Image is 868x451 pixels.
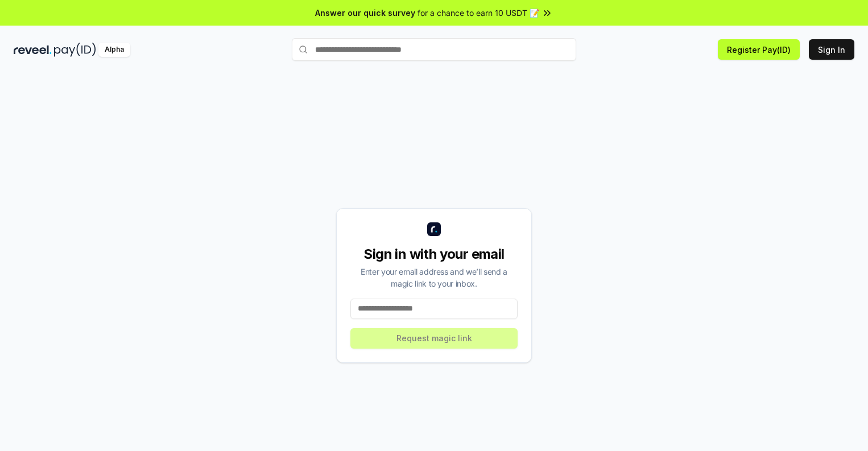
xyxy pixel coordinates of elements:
img: reveel_dark [14,43,52,57]
button: Register Pay(ID) [718,39,800,60]
div: Enter your email address and we’ll send a magic link to your inbox. [350,266,518,289]
span: for a chance to earn 10 USDT 📝 [418,7,539,19]
div: Alpha [98,43,130,57]
img: pay_id [54,43,96,57]
span: Answer our quick survey [315,7,415,19]
button: Sign In [809,39,854,60]
div: Sign in with your email [350,245,518,263]
img: logo_small [427,222,441,236]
